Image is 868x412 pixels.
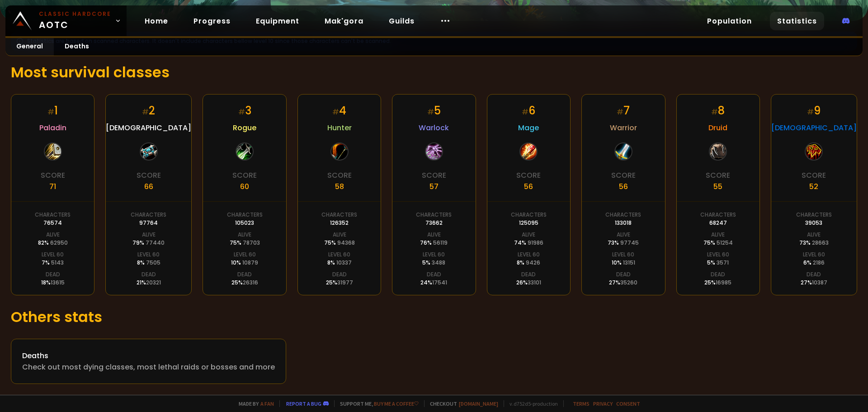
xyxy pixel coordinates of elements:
[812,279,827,286] span: 10387
[238,107,245,117] small: #
[39,122,66,133] span: Paladin
[334,400,419,407] span: Support me,
[511,211,547,219] div: Characters
[616,400,640,407] a: Consent
[615,219,632,227] div: 133018
[612,259,635,267] div: 10 %
[242,259,258,266] span: 10879
[142,270,156,279] div: Dead
[524,181,533,192] div: 56
[717,239,733,246] span: 51254
[516,170,541,181] div: Score
[802,170,826,181] div: Score
[227,211,263,219] div: Characters
[573,400,590,407] a: Terms
[528,279,541,286] span: 33101
[142,103,155,118] div: 2
[235,219,254,227] div: 105023
[41,279,65,287] div: 18 %
[49,181,56,192] div: 71
[335,181,344,192] div: 58
[131,211,166,219] div: Characters
[230,239,260,247] div: 75 %
[46,270,60,279] div: Dead
[812,239,829,246] span: 28663
[711,107,718,117] small: #
[231,259,258,267] div: 10 %
[427,103,441,118] div: 5
[321,211,357,219] div: Characters
[243,239,260,246] span: 78703
[142,231,156,239] div: Alive
[514,239,543,247] div: 74 %
[35,211,71,219] div: Characters
[332,103,346,118] div: 4
[612,251,634,259] div: Level 60
[807,103,821,118] div: 9
[617,231,630,239] div: Alive
[620,279,637,286] span: 35260
[238,231,251,239] div: Alive
[336,259,352,266] span: 10337
[186,12,238,30] a: Progress
[605,211,641,219] div: Characters
[422,170,446,181] div: Score
[144,181,153,192] div: 66
[51,279,65,286] span: 13615
[707,251,729,259] div: Level 60
[611,170,636,181] div: Score
[707,259,729,267] div: 5 %
[422,259,445,267] div: 5 %
[146,279,161,286] span: 20321
[771,122,857,133] span: [DEMOGRAPHIC_DATA]
[717,259,729,266] span: 3571
[327,259,352,267] div: 8 %
[807,231,821,239] div: Alive
[704,279,731,287] div: 25 %
[528,239,543,246] span: 91986
[106,122,191,133] span: [DEMOGRAPHIC_DATA]
[427,270,441,279] div: Dead
[22,350,275,361] div: Deaths
[51,259,64,266] span: 5143
[249,12,307,30] a: Equipment
[700,12,759,30] a: Population
[433,239,448,246] span: 56119
[47,103,58,118] div: 1
[708,122,727,133] span: Druid
[327,122,352,133] span: Hunter
[424,400,498,407] span: Checkout
[41,170,65,181] div: Score
[610,122,637,133] span: Warrior
[5,38,54,56] a: General
[22,361,275,373] div: Check out most dying classes, most lethal raids or bosses and more
[459,400,498,407] a: [DOMAIN_NAME]
[623,259,635,266] span: 13151
[700,211,736,219] div: Characters
[42,259,64,267] div: 7 %
[803,251,825,259] div: Level 60
[232,170,257,181] div: Score
[799,239,829,247] div: 73 %
[801,279,827,287] div: 27 %
[47,107,54,117] small: #
[132,239,165,247] div: 79 %
[238,103,251,118] div: 3
[504,400,558,407] span: v. d752d5 - production
[813,259,825,266] span: 2186
[796,211,832,219] div: Characters
[518,251,540,259] div: Level 60
[518,122,539,133] span: Mage
[429,181,439,192] div: 57
[803,259,825,267] div: 6 %
[420,239,448,247] div: 76 %
[43,219,62,227] div: 76574
[522,103,535,118] div: 6
[39,10,111,32] span: AOTC
[517,259,540,267] div: 8 %
[382,12,422,30] a: Guilds
[146,239,165,246] span: 77440
[427,231,441,239] div: Alive
[260,400,274,407] a: a fan
[706,170,730,181] div: Score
